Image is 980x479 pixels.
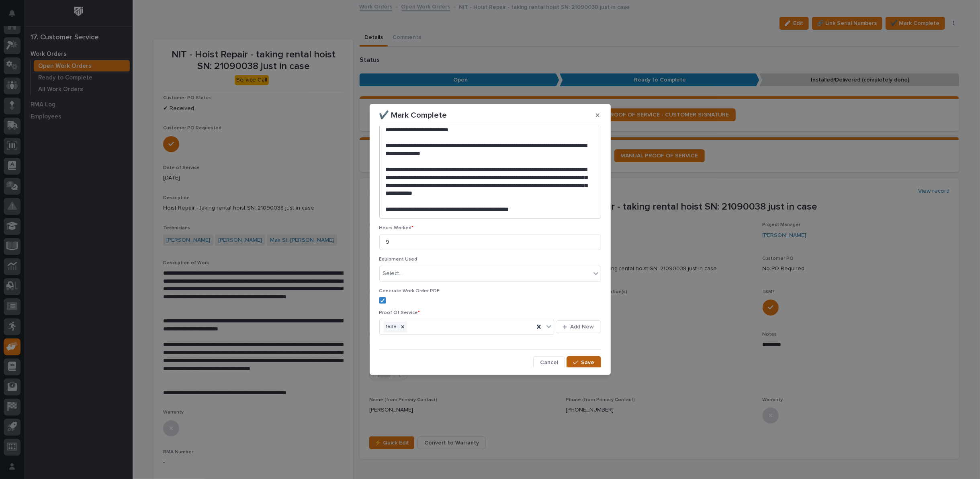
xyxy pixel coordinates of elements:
[571,323,594,330] span: Add New
[581,359,595,366] span: Save
[379,289,440,294] span: Generate Work Order PDF
[379,226,414,230] span: Hours Worked
[379,110,447,120] p: ✔️ Mark Complete
[556,320,601,333] button: Add New
[379,310,420,315] span: Proof Of Service
[533,356,565,369] button: Cancel
[384,322,398,332] div: 1838
[567,356,601,369] button: Save
[379,257,417,262] span: Equipment Used
[540,359,558,366] span: Cancel
[383,269,403,278] div: Select...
